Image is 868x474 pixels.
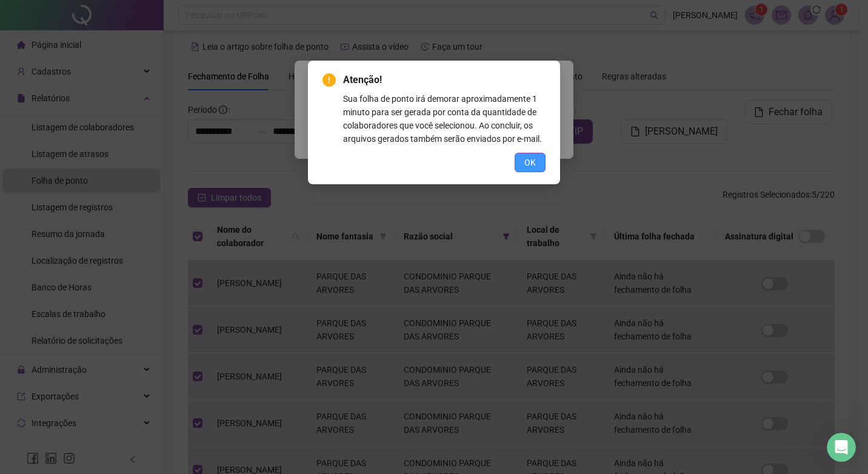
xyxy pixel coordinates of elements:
span: exclamation-circle [322,73,336,87]
iframe: Intercom live chat [827,433,856,462]
button: OK [515,153,546,172]
span: Atenção! [343,73,546,87]
span: OK [524,156,536,169]
div: Sua folha de ponto irá demorar aproximadamente 1 minuto para ser gerada por conta da quantidade d... [343,92,546,145]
